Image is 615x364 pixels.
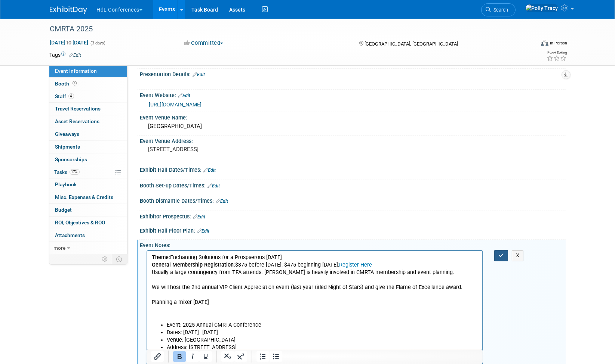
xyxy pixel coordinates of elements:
[55,144,80,150] span: Shipments
[49,178,127,191] a: Playbook
[69,53,82,58] a: Edit
[216,199,228,204] a: Edit
[54,245,66,251] span: more
[55,68,97,74] span: Event Information
[481,3,516,16] a: Search
[49,229,127,242] a: Attachments
[49,65,127,77] a: Event Information
[50,39,89,46] span: [DATE] [DATE]
[234,351,247,362] button: Superscript
[550,40,567,46] div: In-Person
[49,103,127,115] a: Travel Reservations
[149,102,202,108] a: [URL][DOMAIN_NAME]
[49,115,127,128] a: Asset Reservations
[193,72,205,77] a: Edit
[55,232,85,238] span: Attachments
[49,153,127,166] a: Sponsorships
[140,211,566,221] div: Exhibitor Prospectus:
[4,3,332,100] body: Rich Text Area. Press ALT-0 for help.
[140,180,566,190] div: Booth Set-up Dates/Times:
[49,128,127,140] a: Giveaways
[55,220,105,225] span: ROI, Objectives & ROO
[55,207,72,213] span: Budget
[49,90,127,103] a: Staff4
[491,7,508,13] span: Search
[49,141,127,153] a: Shipments
[525,4,559,12] img: Polly Tracy
[208,183,220,189] a: Edit
[140,240,566,249] div: Event Notes:
[140,225,566,235] div: Exhibit Hall Floor Plan:
[19,71,331,78] p: Event: 2025 Annual CMRTA Conference
[204,168,216,173] a: Edit
[146,121,560,132] div: [GEOGRAPHIC_DATA]
[99,254,112,264] td: Personalize Event Tab Strip
[70,169,80,175] span: 17%
[49,191,127,203] a: Misc. Expenses & Credits
[71,81,79,86] span: Booth not reserved yet
[49,242,127,254] a: more
[19,93,331,100] p: Address: [STREET_ADDRESS]
[140,195,566,205] div: Booth Dismantle Dates/Times:
[270,351,282,362] button: Bullet list
[55,194,114,200] span: Misc. Expenses & Credits
[49,217,127,229] a: ROI, Objectives & ROO
[491,39,568,50] div: Event Format
[173,351,186,362] button: Bold
[19,85,331,93] p: Venue: [GEOGRAPHIC_DATA]
[365,41,458,47] span: [GEOGRAPHIC_DATA], [GEOGRAPHIC_DATA]
[182,39,226,47] button: Committed
[50,51,82,59] td: Tags
[68,93,74,99] span: 4
[90,41,106,46] span: (3 days)
[151,351,164,362] button: Insert/edit link
[49,204,127,216] a: Budget
[49,78,127,90] a: Booth
[147,251,483,351] iframe: Rich Text Area
[541,40,548,46] img: Format-Inperson.png
[55,106,101,112] span: Travel Reservations
[112,254,127,264] td: Toggle Event Tabs
[55,93,74,99] span: Staff
[55,131,80,137] span: Giveaways
[66,40,73,46] span: to
[193,214,206,220] a: Edit
[4,3,331,56] p: Enchanting Solutions for a Prospserous [DATE] $375 before [DATE]; $475 beginning [DATE]: Usually ...
[140,164,566,174] div: Exhibit Hall Dates/Times:
[148,146,309,153] pre: [STREET_ADDRESS]
[50,6,87,14] img: ExhibitDay
[512,250,524,261] button: X
[55,81,79,87] span: Booth
[186,351,199,362] button: Italic
[178,93,191,98] a: Edit
[4,11,88,17] b: General Membership Registration:
[547,51,567,55] div: Event Rating
[4,3,23,10] b: Theme:
[192,11,225,17] a: Register Here
[140,136,566,145] div: Event Venue Address:
[140,112,566,121] div: Event Venue Name:
[221,351,234,362] button: Subscript
[256,351,269,362] button: Numbered list
[19,78,331,85] p: Dates: [DATE]–[DATE]
[55,156,87,162] span: Sponsorships
[140,90,566,99] div: Event Website:
[49,166,127,178] a: Tasks17%
[197,228,210,234] a: Edit
[55,118,100,124] span: Asset Reservations
[140,69,566,78] div: Presentation Details:
[199,351,212,362] button: Underline
[47,22,523,36] div: CMRTA 2025
[55,169,80,175] span: Tasks
[55,181,77,187] span: Playbook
